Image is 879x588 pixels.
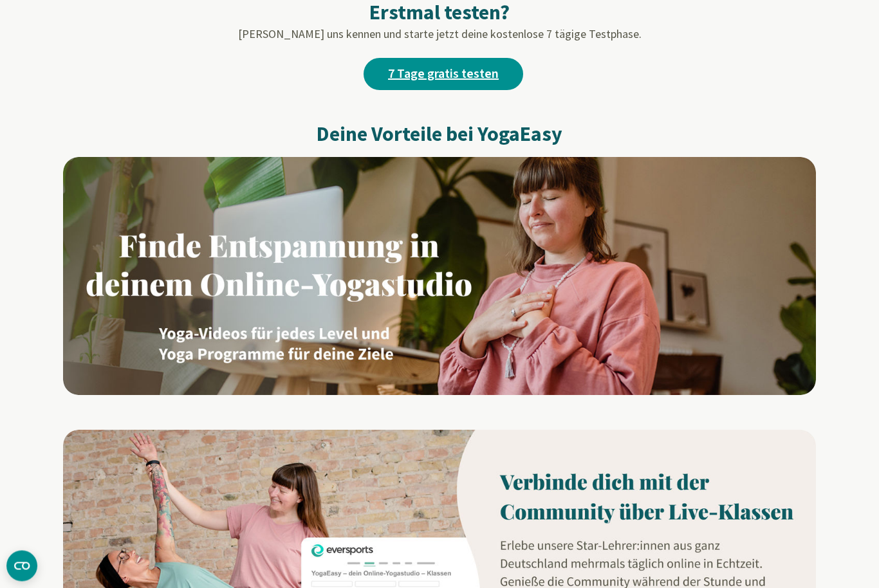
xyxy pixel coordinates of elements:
[6,551,37,582] button: CMP-Widget öffnen
[63,122,816,147] h2: Deine Vorteile bei YogaEasy
[63,158,816,396] img: AAffA0nNPuCLAAAAAElFTkSuQmCC
[364,59,523,91] a: 7 Tage gratis testen
[63,26,816,43] p: [PERSON_NAME] uns kennen und starte jetzt deine kostenlose 7 tägige Testphase.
